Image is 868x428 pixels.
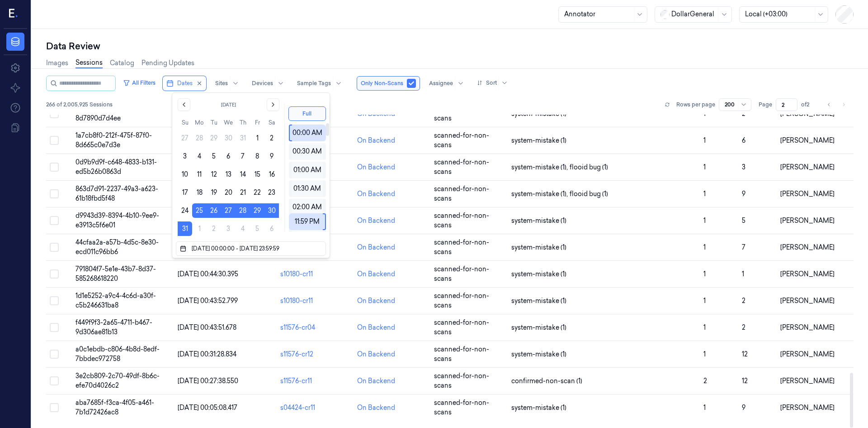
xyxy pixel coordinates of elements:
[292,213,322,230] div: 11:59 PM
[75,185,158,202] span: 863d7d91-2237-49a3-a623-61b18fbd5f48
[142,58,194,68] a: Pending Updates
[178,323,236,332] span: [DATE] 00:43:51.678
[192,221,207,236] button: Monday, September 1st, 2025
[780,404,835,412] span: [PERSON_NAME]
[742,163,745,171] span: 3
[280,296,350,306] div: s10180-cr11
[511,136,566,145] span: system-mistake (1)
[192,118,207,127] th: Monday
[676,101,715,109] p: Rows per page
[207,167,221,182] button: Tuesday, August 12th, 2025
[163,76,206,91] button: Dates
[236,131,250,145] button: Thursday, July 31st, 2025
[434,238,489,256] span: scanned-for-non-scans
[178,185,192,200] button: Sunday, August 17th, 2025
[221,167,236,182] button: Wednesday, August 13th, 2025
[250,221,264,236] button: Friday, September 5th, 2025
[434,399,489,416] span: scanned-for-non-scans
[190,243,318,254] input: Dates
[192,149,207,164] button: Monday, August 4th, 2025
[742,110,745,118] span: 2
[703,404,706,412] span: 1
[703,350,706,358] span: 1
[221,221,236,236] button: Wednesday, September 3rd, 2025
[511,269,566,279] span: system-mistake (1)
[780,270,835,278] span: [PERSON_NAME]
[742,323,745,332] span: 2
[50,136,59,145] button: Select row
[703,163,706,171] span: 1
[780,377,835,385] span: [PERSON_NAME]
[110,58,134,68] a: Catalog
[703,136,706,144] span: 1
[75,372,160,390] span: 3e2cb809-2c70-49df-8b6c-efe70d4026c2
[511,296,566,306] span: system-mistake (1)
[780,110,835,118] span: [PERSON_NAME]
[357,243,395,252] div: On Backend
[75,158,157,176] span: 0d9b9d9f-c648-4833-b131-ed5b26b0863d
[511,243,566,252] span: system-mistake (1)
[511,403,566,413] span: system-mistake (1)
[221,149,236,164] button: Wednesday, August 6th, 2025
[178,350,236,358] span: [DATE] 00:31:28.834
[742,190,745,198] span: 9
[75,58,103,68] a: Sessions
[221,131,236,145] button: Wednesday, July 30th, 2025
[178,270,238,278] span: [DATE] 00:44:30.395
[434,158,489,176] span: scanned-for-non-scans
[823,98,850,111] nav: pagination
[267,98,279,111] button: Go to the Next Month
[250,118,264,127] th: Friday
[46,101,113,109] span: 266 of 2,005,925 Sessions
[703,377,707,385] span: 2
[780,323,835,332] span: [PERSON_NAME]
[75,131,152,149] span: 1a7cb8f0-212f-475f-87f0-8d665c0e7d3e
[292,143,323,160] div: 00:30 AM
[780,163,835,171] span: [PERSON_NAME]
[221,203,236,218] button: Wednesday, August 27th, 2025, selected
[207,131,221,145] button: Tuesday, July 29th, 2025
[221,185,236,200] button: Wednesday, August 20th, 2025
[703,270,706,278] span: 1
[236,149,250,164] button: Thursday, August 7th, 2025
[50,163,59,172] button: Select row
[288,106,326,121] button: Full
[703,110,706,118] span: 1
[250,203,264,218] button: Friday, August 29th, 2025, selected
[75,292,156,309] span: 1d1e5252-a9c4-4c6d-a30f-c5b246631ba8
[703,190,706,198] span: 1
[178,221,192,236] button: Sunday, August 31st, 2025, selected
[434,345,489,363] span: scanned-for-non-scans
[192,185,207,200] button: Monday, August 18th, 2025
[192,131,207,145] button: Monday, July 28th, 2025
[292,180,323,197] div: 01:30 AM
[236,185,250,200] button: Thursday, August 21st, 2025
[178,149,192,164] button: Sunday, August 3rd, 2025
[280,376,350,386] div: s11576-cr11
[192,167,207,182] button: Monday, August 11th, 2025
[434,265,489,283] span: scanned-for-non-scans
[357,136,395,145] div: On Backend
[780,243,835,251] span: [PERSON_NAME]
[280,350,350,359] div: s11576-cr12
[178,131,192,145] button: Sunday, July 27th, 2025
[357,216,395,226] div: On Backend
[50,189,59,198] button: Select row
[75,238,159,256] span: 44cfaa2a-a57b-4d5c-8e30-ecd011c96bb6
[50,323,59,332] button: Select row
[236,118,250,127] th: Thursday
[178,377,238,385] span: [DATE] 00:27:38.550
[511,216,566,226] span: system-mistake (1)
[357,376,395,386] div: On Backend
[780,216,835,225] span: [PERSON_NAME]
[703,216,706,225] span: 1
[511,189,570,199] span: system-mistake (1) ,
[250,131,264,145] button: Friday, August 1st, 2025
[703,297,706,305] span: 1
[196,98,261,111] button: [DATE]
[780,136,835,144] span: [PERSON_NAME]
[264,221,279,236] button: Saturday, September 6th, 2025
[178,167,192,182] button: Sunday, August 10th, 2025
[207,149,221,164] button: Tuesday, August 5th, 2025
[250,185,264,200] button: Friday, August 22nd, 2025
